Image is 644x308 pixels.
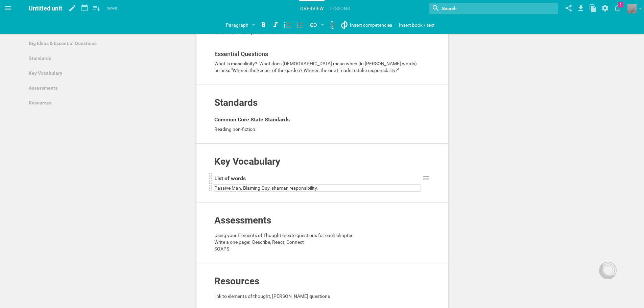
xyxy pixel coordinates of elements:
[214,276,259,287] span: Resources
[214,185,318,191] span: Passive Man, Blaming Guy, shamar, responsibility,
[214,239,304,245] span: Write a one page: Describe, React, Connect
[214,50,268,57] span: Essential Questions
[294,19,306,31] div: Bulleting
[257,19,269,31] div: Bold
[214,97,258,108] span: Standards
[350,22,392,28] span: Insert competencies
[25,51,192,66] a: Standards
[25,66,192,80] a: Key Vocabulary
[214,61,418,73] span: What is masculinity? What does [DEMOGRAPHIC_DATA] mean when (in [PERSON_NAME] words) he asks "Whe...
[326,19,338,31] div: Attach file...
[214,233,354,238] span: Using your Elements of Thought create questions for each chapter.
[214,126,257,132] span: Reading non-fiction.
[214,156,280,167] span: Key Vocabulary
[214,246,229,252] span: SOAPS
[107,5,117,12] span: Saved
[299,1,325,16] a: Overview
[25,95,192,110] a: Resources
[214,175,246,182] span: List of words
[214,116,290,123] span: Common Core State Standards
[226,21,248,29] div: Paragraph
[399,22,435,28] span: Insert book / text
[329,1,351,16] a: Lessons
[25,36,192,51] a: Big Ideas & Essential Questions
[29,5,62,12] span: Untitled unit
[214,215,271,226] span: Assessments
[441,4,518,13] input: Search
[214,293,330,299] span: link to elements of thought, [PERSON_NAME] questions
[282,19,294,31] div: Numbering
[25,80,192,95] a: Assessments
[269,19,282,31] div: Italic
